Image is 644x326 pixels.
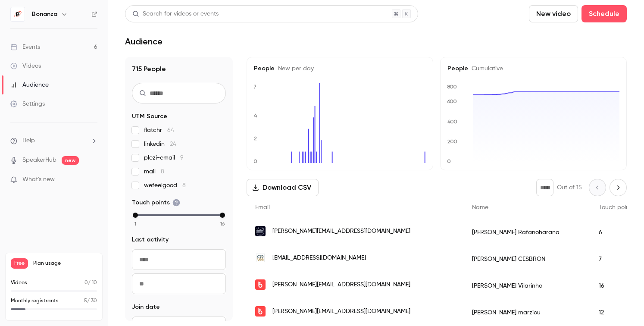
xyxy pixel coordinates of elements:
div: Search for videos or events [132,9,219,19]
span: 64 [167,127,174,133]
span: 24 [170,141,176,147]
div: [PERSON_NAME] CESBRON [463,246,590,273]
span: [PERSON_NAME][EMAIL_ADDRESS][DOMAIN_NAME] [272,280,410,289]
div: min [133,213,138,218]
span: [PERSON_NAME][EMAIL_ADDRESS][DOMAIN_NAME] [272,227,410,236]
img: Bonanza [11,7,25,21]
input: From [132,249,226,270]
span: [PERSON_NAME][EMAIL_ADDRESS][DOMAIN_NAME] [272,307,410,316]
button: New video [529,5,578,22]
text: 7 [253,84,256,90]
div: [PERSON_NAME] Rafanoharana [463,219,590,246]
p: / 10 [84,279,97,287]
span: 16 [220,220,225,228]
h5: People [254,64,426,73]
div: max [220,213,225,218]
span: mail [144,167,164,176]
p: Videos [11,279,27,287]
span: Plan usage [33,260,97,267]
span: Last activity [132,235,169,244]
span: plezi-email [144,154,184,162]
div: Settings [10,100,45,108]
button: Download CSV [247,179,319,196]
span: What's new [22,175,55,184]
iframe: Noticeable Trigger [87,176,97,184]
span: UTM Source [132,112,167,121]
span: 0 [84,280,88,285]
span: 9 [180,155,184,161]
div: Videos [10,62,41,70]
div: 7 [590,246,643,273]
span: linkedin [144,140,176,148]
span: [EMAIL_ADDRESS][DOMAIN_NAME] [272,254,366,263]
h5: People [447,64,619,73]
span: 1 [134,220,136,228]
button: Schedule [581,5,627,22]
h1: 715 People [132,64,226,74]
input: To [132,273,226,294]
div: Audience [10,81,49,89]
img: covea.fr [255,253,266,263]
div: [PERSON_NAME] marziou [463,299,590,326]
text: 200 [447,138,457,144]
span: Touch points [132,198,180,207]
button: Next page [610,179,627,196]
p: Out of 15 [557,183,582,192]
span: wefeelgood [144,181,186,190]
span: 5 [84,298,87,304]
span: Email [255,204,270,210]
div: [PERSON_NAME] Vilarinho [463,273,590,299]
span: Free [11,258,28,269]
span: 8 [161,169,164,175]
text: 800 [447,84,457,90]
p: Monthly registrants [11,297,59,305]
span: New per day [275,66,314,72]
h6: Bonanza [32,10,57,19]
li: help-dropdown-opener [10,136,97,145]
span: flatchr [144,126,174,135]
div: 6 [590,219,643,246]
div: 12 [590,299,643,326]
div: 16 [590,273,643,299]
text: 2 [254,135,257,141]
span: Name [472,204,488,210]
a: SpeakerHub [22,156,56,165]
text: 0 [447,158,451,164]
img: bonanza.co [255,306,266,317]
span: new [62,156,79,165]
span: Join date [132,303,160,311]
img: ensae.fr [255,226,266,236]
p: / 30 [84,297,97,305]
text: 4 [254,113,257,119]
span: 8 [182,182,186,188]
span: Help [22,136,35,145]
h1: Audience [125,36,163,47]
span: Cumulative [468,66,503,72]
text: 600 [447,98,457,104]
img: bonanza.co [255,279,266,290]
span: Touch points [599,204,634,210]
text: 0 [253,158,257,164]
div: Events [10,43,40,51]
text: 400 [447,119,457,125]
